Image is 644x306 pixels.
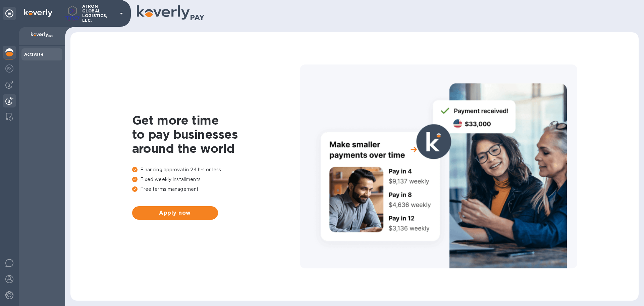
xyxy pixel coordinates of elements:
h1: Get more time to pay businesses around the world [132,113,300,156]
p: ATRON GLOBAL LOGISTICS, LLC. [82,4,116,23]
b: Activate [24,52,44,57]
p: Fixed weekly installments. [132,176,300,183]
p: Free terms management. [132,186,300,193]
img: Logo [24,9,52,17]
img: Foreign exchange [5,64,13,73]
div: Unpin categories [3,7,16,20]
span: Apply now [138,209,213,217]
button: Apply now [132,206,218,220]
p: Financing approval in 24 hrs or less. [132,166,300,173]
